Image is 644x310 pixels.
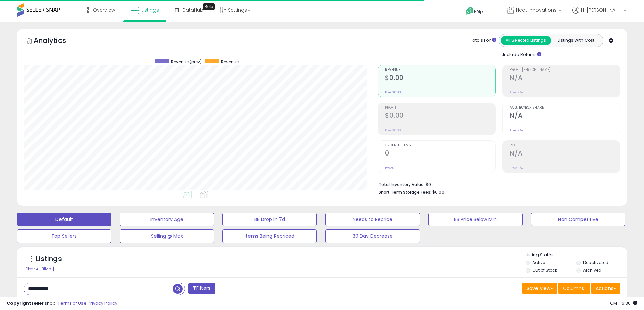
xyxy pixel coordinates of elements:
[510,149,620,159] h2: N/A
[7,300,31,306] strong: Copyright
[88,300,117,306] a: Privacy Policy
[93,7,115,13] span: Overview
[494,50,549,58] div: Include Returns
[563,285,584,292] span: Columns
[24,266,54,272] div: Clear All Filters
[385,74,495,83] h2: $0.00
[583,267,601,273] label: Archived
[551,36,601,45] button: Listings With Cost
[325,229,420,243] button: 30 Day Decrease
[510,144,620,147] span: ROI
[532,267,557,273] label: Out of Stock
[610,300,637,306] span: 2025-09-14 16:30 GMT
[385,106,495,110] span: Profit
[510,68,620,72] span: Profit [PERSON_NAME]
[385,90,401,94] small: Prev: $0.00
[379,180,615,188] li: $0
[385,112,495,121] h2: $0.00
[385,166,395,170] small: Prev: 0
[188,283,215,294] button: Filters
[591,283,620,294] button: Actions
[222,229,317,243] button: Items Being Repriced
[34,36,79,47] h5: Analytics
[516,7,557,13] span: Neat Innovations
[526,252,627,258] p: Listing States:
[325,213,420,226] button: Needs to Reprice
[572,7,626,22] a: Hi [PERSON_NAME]
[510,128,523,132] small: Prev: N/A
[17,229,111,243] button: Top Sellers
[510,106,620,110] span: Avg. Buybox Share
[120,213,214,226] button: Inventory Age
[474,9,483,15] span: Help
[581,7,622,13] span: Hi [PERSON_NAME]
[182,7,204,13] span: DataHub
[428,213,523,226] button: BB Price Below Min
[583,260,609,265] label: Deactivated
[379,189,431,195] b: Short Term Storage Fees:
[531,213,625,226] button: Non Competitive
[36,254,62,264] h5: Listings
[466,7,474,15] i: Get Help
[510,112,620,121] h2: N/A
[385,144,495,147] span: Ordered Items
[385,128,401,132] small: Prev: $0.00
[120,229,214,243] button: Selling @ Max
[203,3,215,10] div: Tooltip anchor
[385,149,495,159] h2: 0
[532,260,545,265] label: Active
[221,59,239,65] span: Revenue
[522,283,557,294] button: Save View
[17,213,111,226] button: Default
[58,300,87,306] a: Terms of Use
[432,189,444,195] span: $0.00
[510,90,523,94] small: Prev: N/A
[385,68,495,72] span: Revenue
[379,181,425,187] b: Total Inventory Value:
[171,59,202,65] span: Revenue (prev)
[141,7,159,13] span: Listings
[510,166,523,170] small: Prev: N/A
[510,74,620,83] h2: N/A
[460,2,496,22] a: Help
[470,37,496,44] div: Totals For
[7,300,117,307] div: seller snap | |
[558,283,590,294] button: Columns
[222,213,317,226] button: BB Drop in 7d
[501,36,551,45] button: All Selected Listings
